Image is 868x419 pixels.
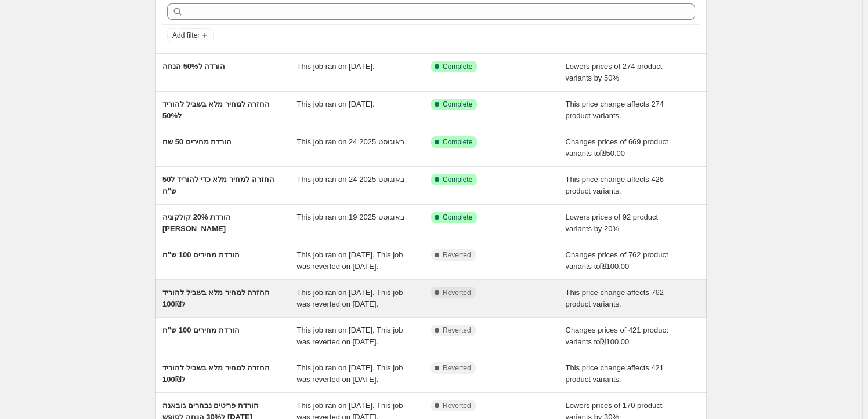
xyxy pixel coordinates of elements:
span: Complete [443,137,472,147]
span: ₪100.00 [600,262,629,271]
span: Reverted [443,250,471,260]
span: החזרה למחיר מלא בשביל להוריד ל50% [162,100,270,120]
span: Reverted [443,326,471,335]
span: This job ran on [DATE]. This job was reverted on [DATE]. [297,363,403,384]
span: This job ran on 24 באוגוסט 2025. [297,137,407,146]
span: Add filter [172,31,200,40]
span: This job ran on [DATE]. [297,100,375,108]
span: Changes prices of 762 product variants to [566,250,668,271]
span: This job ran on [DATE]. This job was reverted on [DATE]. [297,326,403,346]
span: הורדת מחירים 50 שח [162,137,232,146]
span: This job ran on [DATE]. [297,62,375,71]
span: Complete [443,62,472,71]
span: Reverted [443,363,471,373]
span: Lowers prices of 92 product variants by 20% [566,213,659,233]
span: This price change affects 426 product variants. [566,175,664,195]
span: Changes prices of 669 product variants to [566,137,668,158]
span: This job ran on [DATE]. This job was reverted on [DATE]. [297,250,403,271]
span: This job ran on 24 באוגוסט 2025. [297,175,407,184]
span: החזרה למחיר מלא בשביל להוריד ל100₪ [162,363,270,384]
span: This price change affects 421 product variants. [566,363,664,384]
span: הורדה ל50% הנחה [162,62,225,71]
span: ₪100.00 [600,337,629,346]
span: This job ran on [DATE]. This job was reverted on [DATE]. [297,288,403,308]
span: החזרה למחיר מלא כדי להוריד ל50 ש"ח [162,175,274,195]
span: Lowers prices of 274 product variants by 50% [566,62,663,82]
span: Changes prices of 421 product variants to [566,326,668,346]
span: Complete [443,213,472,222]
span: Reverted [443,401,471,410]
span: This price change affects 762 product variants. [566,288,664,308]
span: החזרה למחיר מלא בשביל להוריד ל100₪ [162,288,270,308]
span: הורדת מחירים 100 ש"ח [162,326,240,334]
span: הורדת 20% קולקציה [PERSON_NAME] [162,213,231,233]
span: הורדת מחירים 100 ש"ח [162,250,240,259]
span: Complete [443,100,472,109]
span: Reverted [443,288,471,297]
span: ₪50.00 [600,149,625,158]
span: This price change affects 274 product variants. [566,100,664,120]
span: Complete [443,175,472,184]
span: This job ran on 19 באוגוסט 2025. [297,213,407,221]
button: Add filter [167,28,214,42]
